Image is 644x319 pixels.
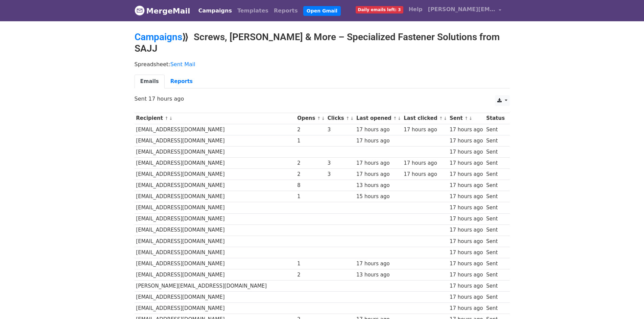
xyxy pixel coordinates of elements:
[135,75,165,88] a: Emails
[355,113,402,124] th: Last opened
[356,170,400,178] div: 17 hours ago
[135,5,145,16] img: MergeMail logo
[135,258,296,269] td: [EMAIL_ADDRESS][DOMAIN_NAME]
[297,182,324,189] div: 8
[135,180,296,191] td: [EMAIL_ADDRESS][DOMAIN_NAME]
[356,126,400,134] div: 17 hours ago
[135,158,296,169] td: [EMAIL_ADDRESS][DOMAIN_NAME]
[428,5,496,14] span: [PERSON_NAME][EMAIL_ADDRESS][DOMAIN_NAME]
[356,271,400,279] div: 13 hours ago
[484,269,506,281] td: Sent
[328,170,353,178] div: 3
[135,4,190,18] a: MergeMail
[450,226,483,234] div: 17 hours ago
[450,159,483,167] div: 17 hours ago
[484,169,506,180] td: Sent
[450,215,483,223] div: 17 hours ago
[484,146,506,157] td: Sent
[450,260,483,268] div: 17 hours ago
[135,31,510,54] h2: ⟫ Screws, [PERSON_NAME] & More – Specialized Fastener Solutions from SAJJ
[450,293,483,301] div: 17 hours ago
[464,116,468,121] a: ↑
[297,137,324,145] div: 1
[135,224,296,236] td: [EMAIL_ADDRESS][DOMAIN_NAME]
[450,271,483,279] div: 17 hours ago
[135,191,296,202] td: [EMAIL_ADDRESS][DOMAIN_NAME]
[135,269,296,281] td: [EMAIL_ADDRESS][DOMAIN_NAME]
[135,202,296,213] td: [EMAIL_ADDRESS][DOMAIN_NAME]
[271,4,301,18] a: Reports
[297,271,324,279] div: 2
[450,137,483,145] div: 17 hours ago
[484,113,506,124] th: Status
[170,61,195,68] a: Sent Mail
[406,3,425,16] a: Help
[328,159,353,167] div: 3
[356,260,400,268] div: 17 hours ago
[135,213,296,224] td: [EMAIL_ADDRESS][DOMAIN_NAME]
[450,282,483,290] div: 17 hours ago
[135,303,296,314] td: [EMAIL_ADDRESS][DOMAIN_NAME]
[328,126,353,134] div: 3
[484,124,506,135] td: Sent
[484,236,506,247] td: Sent
[135,247,296,258] td: [EMAIL_ADDRESS][DOMAIN_NAME]
[425,3,504,19] a: [PERSON_NAME][EMAIL_ADDRESS][DOMAIN_NAME]
[356,6,403,14] span: Daily emails left: 3
[353,3,406,16] a: Daily emails left: 3
[450,238,483,245] div: 17 hours ago
[469,116,473,121] a: ↓
[135,61,510,68] p: Spreadsheet:
[295,113,326,124] th: Opens
[356,193,400,201] div: 15 hours ago
[356,182,400,189] div: 13 hours ago
[135,31,182,43] a: Campaigns
[356,159,400,167] div: 17 hours ago
[356,137,400,145] div: 17 hours ago
[439,116,443,121] a: ↑
[135,281,296,292] td: [PERSON_NAME][EMAIL_ADDRESS][DOMAIN_NAME]
[135,113,296,124] th: Recipient
[398,116,401,121] a: ↓
[165,116,168,121] a: ↑
[404,159,446,167] div: 17 hours ago
[297,170,324,178] div: 2
[135,292,296,303] td: [EMAIL_ADDRESS][DOMAIN_NAME]
[450,126,483,134] div: 17 hours ago
[450,148,483,156] div: 17 hours ago
[448,113,484,124] th: Sent
[484,191,506,202] td: Sent
[450,204,483,212] div: 17 hours ago
[484,158,506,169] td: Sent
[484,213,506,224] td: Sent
[484,292,506,303] td: Sent
[484,180,506,191] td: Sent
[450,170,483,178] div: 17 hours ago
[346,116,350,121] a: ↑
[450,304,483,312] div: 17 hours ago
[135,169,296,180] td: [EMAIL_ADDRESS][DOMAIN_NAME]
[297,159,324,167] div: 2
[135,146,296,157] td: [EMAIL_ADDRESS][DOMAIN_NAME]
[404,126,446,134] div: 17 hours ago
[303,6,341,16] a: Open Gmail
[484,258,506,269] td: Sent
[235,4,271,18] a: Templates
[450,182,483,189] div: 17 hours ago
[135,95,510,102] p: Sent 17 hours ago
[393,116,397,121] a: ↑
[135,124,296,135] td: [EMAIL_ADDRESS][DOMAIN_NAME]
[484,281,506,292] td: Sent
[135,236,296,247] td: [EMAIL_ADDRESS][DOMAIN_NAME]
[317,116,321,121] a: ↑
[169,116,173,121] a: ↓
[321,116,325,121] a: ↓
[196,4,235,18] a: Campaigns
[484,247,506,258] td: Sent
[165,75,198,88] a: Reports
[297,193,324,201] div: 1
[484,303,506,314] td: Sent
[450,249,483,257] div: 17 hours ago
[484,202,506,213] td: Sent
[450,193,483,201] div: 17 hours ago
